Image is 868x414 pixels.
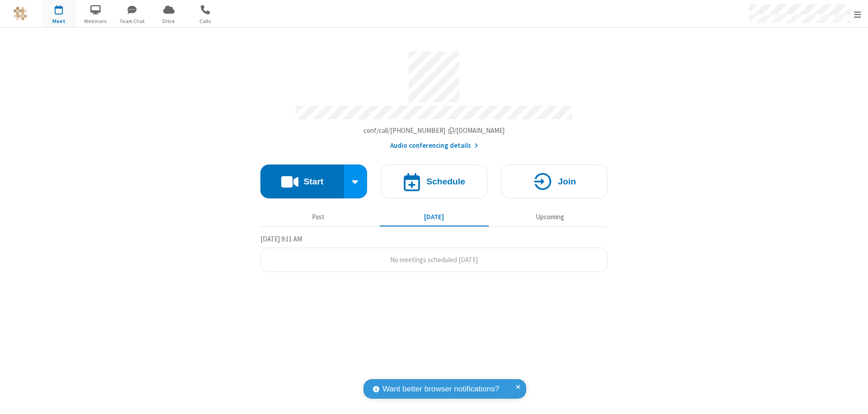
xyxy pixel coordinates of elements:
[152,17,186,25] span: Drive
[381,165,487,198] button: Schedule
[558,177,576,186] h4: Join
[14,7,27,20] img: QA Selenium DO NOT DELETE OR CHANGE
[380,208,489,226] button: [DATE]
[501,165,608,198] button: Join
[115,17,149,25] span: Team Chat
[845,390,861,408] iframe: Chat
[344,165,368,198] div: Start conference options
[390,141,478,151] button: Audio conferencing details
[264,208,373,226] button: Past
[42,17,76,25] span: Meet
[495,208,604,226] button: Upcoming
[260,234,608,273] section: Today's Meetings
[260,235,302,243] span: [DATE] 9:11 AM
[260,45,608,151] section: Account details
[79,17,113,25] span: Webinars
[363,126,505,135] span: Copy my meeting room link
[390,255,478,264] span: No meetings scheduled [DATE]
[426,177,465,186] h4: Schedule
[363,126,505,136] button: Copy my meeting room linkCopy my meeting room link
[260,165,344,198] button: Start
[382,383,499,395] span: Want better browser notifications?
[303,177,323,186] h4: Start
[189,17,222,25] span: Calls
